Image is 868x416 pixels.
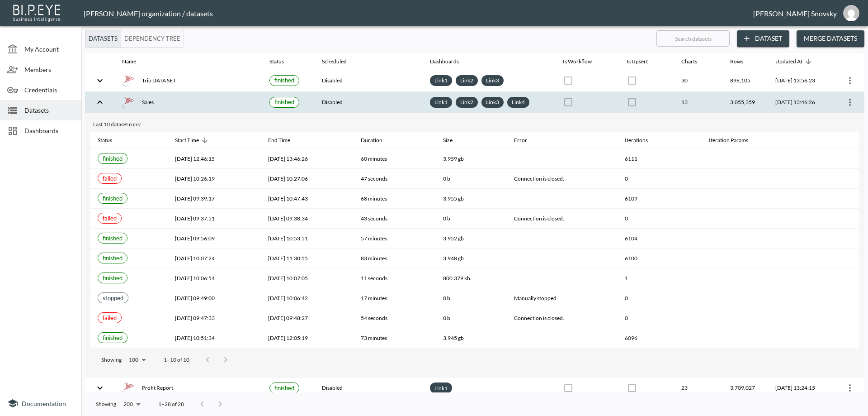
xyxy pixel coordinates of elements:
span: finished [274,77,294,84]
img: mssql icon [122,74,135,87]
th: Connection is closed. [507,169,618,189]
input: Search datasets [656,27,730,50]
span: finished [274,384,294,392]
th: {"type":"div","key":null,"ref":null,"props":{"style":{"fontSize":12},"children":[]},"_owner":null} [702,249,814,268]
button: more [843,95,857,110]
div: Status [269,56,284,67]
th: 73 minutes [354,328,435,348]
span: failed [103,314,117,321]
th: {"key":null,"ref":null,"props":{},"_owner":null} [814,229,859,249]
button: more [843,73,857,88]
th: {"type":"div","key":null,"ref":null,"props":{"style":{"fontSize":12},"children":[]},"_owner":null} [702,328,814,348]
th: {"type":{},"key":null,"ref":null,"props":{"disabled":true,"color":"primary","style":{"padding":0}... [619,378,674,399]
th: 13 [674,92,723,113]
div: Error [514,135,527,146]
button: Dataset [737,30,789,47]
th: {"type":{},"key":null,"ref":null,"props":{"size":"small","label":{"type":{},"key":null,"ref":null... [90,169,168,189]
th: {"type":{},"key":null,"ref":null,"props":{"size":"small","label":{"type":{},"key":null,"ref":null... [90,308,168,328]
th: 2025-08-12, 10:51:34 [168,328,260,348]
th: 0 [618,288,702,308]
th: {"type":"div","key":null,"ref":null,"props":{"style":{"fontSize":12},"children":[]},"_owner":null} [702,189,814,209]
button: gils@amsalem.com [837,2,866,24]
th: Disabled [315,378,423,399]
th: 1 [618,268,702,288]
button: expand row [92,73,108,88]
span: stopped [103,294,123,301]
th: {"type":"div","key":null,"ref":null,"props":{"style":{"display":"flex","gap":16,"alignItems":"cen... [115,92,262,113]
span: End Time [268,135,302,146]
span: Iterations [625,135,660,146]
th: {"key":null,"ref":null,"props":{},"_owner":null} [814,328,859,348]
th: Manually stopped [507,288,618,308]
button: Dependency Tree [121,30,184,48]
th: 2025-08-13, 10:06:54 [168,268,260,288]
span: Datasets [24,105,74,115]
div: Profit Report [122,382,255,394]
th: {"type":{},"key":null,"ref":null,"props":{"size":"small","label":{"type":{},"key":null,"ref":null... [90,268,168,288]
th: {"type":"div","key":null,"ref":null,"props":{"style":{"display":"flex","gap":16,"alignItems":"cen... [115,70,262,91]
div: Trip DATA SET [122,74,255,87]
span: finished [103,334,123,341]
button: Merge Datasets [797,30,864,47]
th: Disabled [315,92,423,113]
div: Link4 [507,97,529,108]
span: Members [24,65,74,74]
span: failed [103,175,117,182]
span: Status [98,135,124,146]
span: Size [443,135,464,146]
a: Link4 [510,97,527,107]
div: Charts [681,56,697,67]
th: {"type":{},"key":null,"ref":null,"props":{"disabled":true,"checked":false,"color":"primary","styl... [556,92,619,113]
span: failed [103,215,117,222]
th: {"type":{},"key":null,"ref":null,"props":{"disabled":true,"color":"primary","style":{"padding":0}... [619,92,674,113]
th: 2025-08-18, 13:46:26 [261,149,354,169]
th: {"type":{},"key":null,"ref":null,"props":{"size":"small","label":{"type":{},"key":null,"ref":null... [262,378,315,399]
th: 3.952 gb [436,229,507,249]
th: 0 b [436,288,507,308]
th: {"type":{},"key":null,"ref":null,"props":{"size":"small","label":{"type":{},"key":null,"ref":null... [90,189,168,209]
th: {"type":"div","key":null,"ref":null,"props":{"style":{"display":"flex","flexWrap":"wrap","gap":6}... [423,92,556,113]
th: 23 [674,378,723,399]
span: Start Time [175,135,211,146]
span: Scheduled [322,56,359,67]
div: Is Upsert [627,56,648,67]
th: 2025-08-14, 10:53:51 [261,229,354,249]
th: {"type":{},"key":null,"ref":null,"props":{"size":"small","label":{"type":{},"key":null,"ref":null... [90,209,168,229]
th: Disabled [315,70,423,91]
th: 3,709,027 [723,378,769,399]
th: 2025-08-13, 09:47:33 [168,308,260,328]
th: 6096 [618,328,702,348]
a: Documentation [7,398,74,409]
div: Dashboards [430,56,459,67]
div: Name [122,56,136,67]
a: Link2 [458,75,475,86]
a: Link1 [433,97,449,107]
th: 2025-08-13, 10:07:24 [168,249,260,268]
th: {"key":null,"ref":null,"props":{},"_owner":null} [814,249,859,268]
span: Updated At [775,56,814,67]
th: 17 minutes [354,288,435,308]
span: Is Upsert [627,56,660,67]
div: Duration [361,135,382,146]
th: 43 seconds [354,209,435,229]
button: expand row [92,380,108,396]
th: {"type":"div","key":null,"ref":null,"props":{"style":{"fontSize":12},"children":[]},"_owner":null} [702,288,814,308]
div: Rows [730,56,743,67]
div: Link1 [430,383,452,393]
a: Link3 [484,75,501,86]
span: Iteration Params [709,135,760,146]
div: Platform [85,30,184,48]
th: 2025-08-17, 09:37:51 [168,209,260,229]
p: Showing [101,356,122,363]
div: Last 10 dataset runs: [93,120,859,128]
span: Error [514,135,539,146]
img: e1d6fdeb492d5bd457900032a53483e8 [843,5,859,21]
div: Updated At [775,56,802,67]
th: {"type":{},"key":null,"ref":null,"props":{"size":"small","label":{"type":{},"key":null,"ref":null... [90,229,168,249]
button: more [843,381,857,395]
th: 0 [618,308,702,328]
th: 0 [618,209,702,229]
th: 3.945 gb [436,328,507,348]
th: {"type":"div","key":null,"ref":null,"props":{"style":{"fontSize":12},"children":[]},"_owner":null} [702,169,814,189]
th: 2025-08-17, 10:47:43 [261,189,354,209]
